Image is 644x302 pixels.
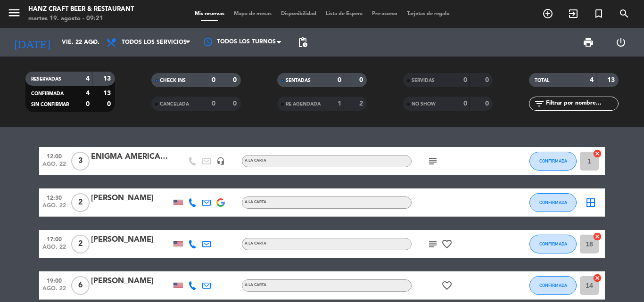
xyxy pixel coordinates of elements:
[42,192,66,203] span: 12:30
[604,28,637,57] div: LOG OUT
[427,238,438,250] i: subject
[529,276,577,295] button: CONFIRMADA
[441,238,453,250] i: favorite_border
[607,77,617,83] strong: 13
[593,8,604,19] i: turned_in_not
[160,78,186,83] span: CHECK INS
[542,8,553,19] i: add_circle_outline
[539,283,567,288] span: CONFIRMADA
[71,152,90,171] span: 3
[28,14,134,24] div: martes 19. agosto - 09:21
[338,77,341,83] strong: 0
[91,275,171,287] div: [PERSON_NAME]
[593,273,602,283] i: cancel
[593,232,602,241] i: cancel
[229,11,276,16] span: Mapa de mesas
[338,100,341,107] strong: 1
[529,235,577,253] button: CONFIRMADA
[31,77,61,82] span: RESERVADAS
[245,159,266,163] span: A la carta
[321,11,367,16] span: Lista de Espera
[71,276,90,295] span: 6
[245,283,266,287] span: A la carta
[619,8,630,19] i: search
[359,100,365,107] strong: 2
[71,235,90,253] span: 2
[91,151,171,163] div: ENIGMA AMERICANOS
[42,286,66,296] span: ago. 22
[7,6,21,20] i: menu
[190,11,229,16] span: Mis reservas
[412,102,436,106] span: NO SHOW
[535,78,549,83] span: TOTAL
[42,244,66,255] span: ago. 22
[286,78,311,83] span: SENTADAS
[585,197,596,208] i: border_all
[233,100,239,107] strong: 0
[412,78,435,83] span: SERVIDAS
[402,11,454,16] span: Tarjetas de regalo
[122,39,187,46] span: Todos los servicios
[539,158,567,163] span: CONFIRMADA
[31,91,64,96] span: CONFIRMADA
[534,98,545,109] i: filter_list
[286,102,321,106] span: RE AGENDADA
[42,275,66,286] span: 19:00
[42,161,66,172] span: ago. 22
[359,77,365,83] strong: 0
[216,198,225,207] img: google-logo.png
[31,102,69,107] span: SIN CONFIRMAR
[86,101,90,107] strong: 0
[529,193,577,212] button: CONFIRMADA
[539,241,567,246] span: CONFIRMADA
[245,200,266,204] span: A la carta
[485,100,491,107] strong: 0
[212,100,215,107] strong: 0
[276,11,321,16] span: Disponibilidad
[103,90,113,97] strong: 13
[545,98,618,109] input: Filtrar por nombre...
[590,77,594,83] strong: 4
[245,242,266,245] span: A la carta
[103,75,113,82] strong: 13
[539,200,567,205] span: CONFIRMADA
[91,192,171,204] div: [PERSON_NAME]
[463,77,467,83] strong: 0
[529,152,577,171] button: CONFIRMADA
[463,100,467,107] strong: 0
[160,102,189,106] span: CANCELADA
[42,150,66,161] span: 12:00
[7,32,57,53] i: [DATE]
[88,37,99,48] i: arrow_drop_down
[441,280,453,291] i: favorite_border
[427,155,438,167] i: subject
[583,37,594,48] span: print
[28,5,134,14] div: Hanz Craft Beer & Restaurant
[216,157,225,165] i: headset_mic
[485,77,491,83] strong: 0
[42,203,66,213] span: ago. 22
[297,37,308,48] span: pending_actions
[42,233,66,244] span: 17:00
[615,37,627,48] i: power_settings_new
[367,11,402,16] span: Pre-acceso
[71,193,90,212] span: 2
[7,6,21,23] button: menu
[233,77,239,83] strong: 0
[107,101,113,107] strong: 0
[86,75,90,82] strong: 4
[91,234,171,246] div: [PERSON_NAME]
[568,8,579,19] i: exit_to_app
[212,77,215,83] strong: 0
[86,90,90,97] strong: 4
[593,149,602,158] i: cancel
